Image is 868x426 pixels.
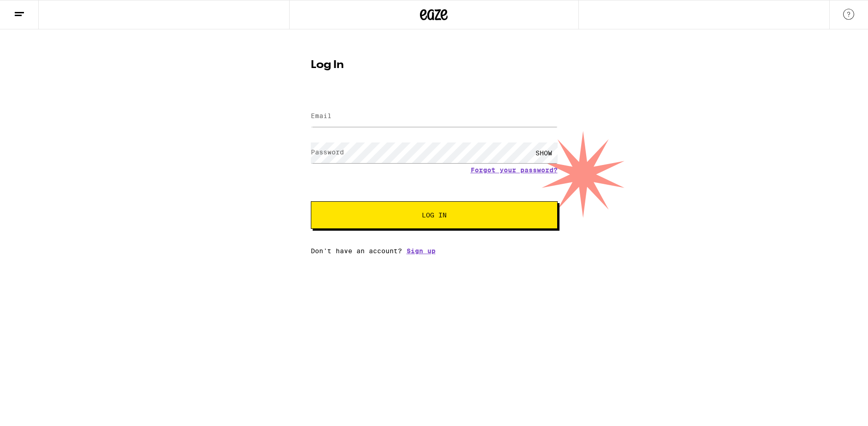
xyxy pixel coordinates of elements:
label: Email [311,112,332,119]
span: Log In [422,212,447,218]
a: Forgot your password? [471,166,558,174]
div: SHOW [530,142,558,163]
label: Password [311,148,344,156]
div: Don't have an account? [311,247,558,255]
a: Sign up [407,247,436,255]
button: Log In [311,201,558,229]
h1: Log In [311,60,558,71]
input: Email [311,106,558,127]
